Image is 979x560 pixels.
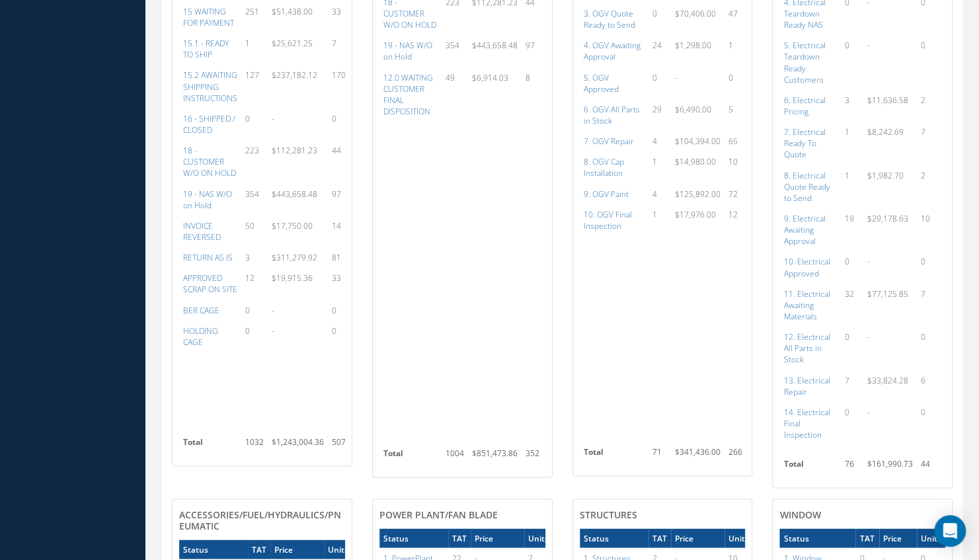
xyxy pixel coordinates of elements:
[272,325,274,337] span: -
[183,272,237,295] a: APPROVED SCRAP ON SITE
[648,131,671,151] td: 4
[241,184,268,216] td: 354
[724,131,753,151] td: 65
[442,35,468,67] td: 354
[328,108,356,140] td: 0
[183,252,233,263] a: RETURN AS IS
[855,528,879,547] th: TAT
[442,67,468,122] td: 49
[584,40,641,62] a: 4. OGV Awaiting Approval
[840,208,863,251] td: 19
[840,402,863,445] td: 0
[580,509,746,520] h4: Structures
[241,247,268,268] td: 3
[840,251,863,283] td: 0
[442,444,468,470] td: 1004
[241,321,268,352] td: 0
[840,370,863,402] td: 7
[648,3,671,35] td: 0
[917,251,945,283] td: 0
[584,209,632,231] a: 10. OGV Final Inspection
[783,288,830,322] a: 11. Electrical Awaiting Materials
[840,122,863,165] td: 1
[524,528,553,547] th: Units
[328,247,356,268] td: 81
[324,540,352,559] th: Units
[183,113,235,136] a: 16 - SHIPPED / CLOSED
[783,126,825,160] a: 7. Electrical Ready To Quote
[879,528,917,547] th: Price
[648,99,671,131] td: 29
[248,540,270,559] th: TAT
[840,327,863,370] td: 0
[840,35,863,90] td: 0
[917,528,945,547] th: Units
[328,300,356,321] td: 0
[675,136,721,147] span: $104,394.00
[328,184,356,216] td: 97
[917,122,945,165] td: 7
[783,170,830,204] a: 8. Electrical Quote Ready to Send
[840,454,863,481] td: 76
[584,156,624,179] a: 8. OGV Cap Installation
[272,305,274,316] span: -
[183,6,234,28] a: 15 WAITING FOR PAYMENT
[241,65,268,108] td: 127
[179,509,345,532] h4: Accessories/Fuel/Hydraulics/Pneumatic
[724,204,753,236] td: 12
[648,204,671,236] td: 1
[183,305,219,316] a: BER CAGE
[675,188,721,200] span: $125,892.00
[471,528,524,547] th: Price
[272,220,313,231] span: $17,750.00
[867,458,913,469] span: $161,990.73
[183,38,229,60] a: 15.1 - READY TO SHIP
[783,40,825,85] a: 5. Electrical Teardown Ready Customers
[867,170,904,181] span: $1,982.70
[867,213,908,224] span: $29,178.63
[675,209,716,220] span: $17,976.00
[724,151,753,183] td: 10
[724,442,753,469] td: 266
[383,72,433,117] a: 12.0 WAITING CUSTOMER FINAL DISPOSITION
[183,220,221,243] a: INVOICE REVERSED
[241,268,268,300] td: 12
[183,69,237,103] a: 15.2 AWAITING SHIPPING INSTRUCTIONS
[648,184,671,204] td: 4
[328,432,356,459] td: 507
[241,432,268,459] td: 1032
[783,256,830,278] a: 10. Electrical Approved
[183,325,218,348] a: HOLDING CAGE
[580,442,648,469] th: Total
[522,35,550,67] td: 97
[675,446,721,458] span: $341,436.00
[241,33,268,65] td: 1
[867,407,870,418] span: -
[867,40,870,51] span: -
[328,65,356,108] td: 170
[379,528,448,547] th: Status
[671,528,724,547] th: Price
[272,436,324,448] span: $1,243,004.36
[675,156,716,167] span: $14,980.00
[472,448,518,459] span: $851,473.86
[917,327,945,370] td: 0
[183,145,236,179] a: 18 - CUSTOMER W/O ON HOLD
[241,216,268,247] td: 50
[840,284,863,327] td: 32
[179,540,248,559] th: Status
[917,454,945,481] td: 44
[779,528,855,547] th: Status
[724,99,753,131] td: 5
[272,272,313,284] span: $19,915.36
[840,90,863,122] td: 3
[867,375,908,386] span: $33,824.28
[867,288,908,300] span: $77,125.85
[867,126,904,138] span: $8,242.69
[675,40,711,51] span: $1,298.00
[580,528,648,547] th: Status
[675,104,711,115] span: $6,490.00
[472,40,518,51] span: $443,658.48
[648,442,671,469] td: 71
[272,145,317,156] span: $112,281.23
